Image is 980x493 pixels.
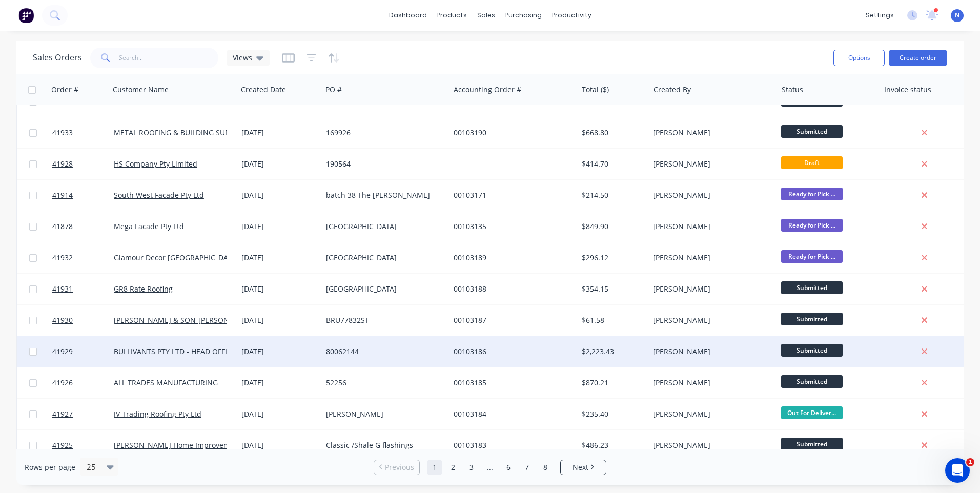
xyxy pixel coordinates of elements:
[326,128,440,138] div: 169926
[654,85,691,95] div: Created By
[52,346,73,357] span: 41929
[370,460,610,475] ul: Pagination
[114,315,256,325] a: [PERSON_NAME] & SON-[PERSON_NAME]
[18,8,34,23] img: Factory
[500,8,547,23] div: purchasing
[582,221,642,232] div: $849.90
[241,159,318,169] div: [DATE]
[472,8,500,23] div: sales
[52,180,114,211] a: 41914
[233,52,252,63] span: Views
[326,159,440,169] div: 190564
[653,378,767,388] div: [PERSON_NAME]
[326,315,440,325] div: BRU77832ST
[445,460,461,475] a: Page 2
[432,8,472,23] div: products
[782,85,803,95] div: Status
[781,313,843,325] span: Submitted
[113,85,169,95] div: Customer Name
[51,85,78,95] div: Order #
[781,406,843,419] span: Out For Deliver...
[114,284,173,294] a: GR8 Rate Roofing
[241,85,286,95] div: Created Date
[52,440,73,450] span: 41925
[519,460,535,475] a: Page 7
[582,284,642,294] div: $354.15
[114,190,204,200] a: South West Facade Pty Ltd
[561,462,606,473] a: Next page
[326,440,440,450] div: Classic /Shale G flashings
[955,11,959,20] span: N
[889,50,947,66] button: Create order
[326,378,440,388] div: 52256
[582,85,609,95] div: Total ($)
[52,128,73,138] span: 41933
[114,128,276,137] a: METAL ROOFING & BUILDING SUPPLIES PTY LTD
[781,438,843,450] span: Submitted
[374,462,419,473] a: Previous page
[52,367,114,398] a: 41926
[241,346,318,357] div: [DATE]
[482,460,498,475] a: Jump forward
[454,315,567,325] div: 00103187
[653,440,767,450] div: [PERSON_NAME]
[114,221,184,231] a: Mega Facade Pty Ltd
[114,378,218,387] a: ALL TRADES MANUFACTURING
[52,399,114,429] a: 41927
[52,211,114,242] a: 41878
[538,460,553,475] a: Page 8
[781,188,843,200] span: Ready for Pick ...
[781,250,843,263] span: Ready for Pick ...
[653,128,767,138] div: [PERSON_NAME]
[241,284,318,294] div: [DATE]
[52,149,114,179] a: 41928
[653,284,767,294] div: [PERSON_NAME]
[114,409,201,419] a: JV Trading Roofing Pty Ltd
[114,159,197,169] a: HS Company Pty Limited
[454,253,567,263] div: 00103189
[582,159,642,169] div: $414.70
[781,125,843,138] span: Submitted
[326,221,440,232] div: [GEOGRAPHIC_DATA]
[384,8,432,23] a: dashboard
[945,458,970,483] iframe: Intercom live chat
[501,460,516,475] a: Page 6
[241,315,318,325] div: [DATE]
[653,409,767,419] div: [PERSON_NAME]
[52,336,114,367] a: 41929
[653,159,767,169] div: [PERSON_NAME]
[52,221,73,232] span: 41878
[241,128,318,138] div: [DATE]
[454,190,567,200] div: 00103171
[454,128,567,138] div: 00103190
[582,253,642,263] div: $296.12
[241,440,318,450] div: [DATE]
[582,128,642,138] div: $668.80
[781,344,843,357] span: Submitted
[582,440,642,450] div: $486.23
[966,458,974,466] span: 1
[781,156,843,169] span: Draft
[454,221,567,232] div: 00103135
[52,274,114,304] a: 41931
[454,409,567,419] div: 00103184
[114,440,270,450] a: [PERSON_NAME] Home Improvements Pty Ltd
[325,85,342,95] div: PO #
[119,48,219,68] input: Search...
[52,284,73,294] span: 41931
[573,462,588,473] span: Next
[52,315,73,325] span: 41930
[861,8,899,23] div: settings
[326,346,440,357] div: 80062144
[781,219,843,232] span: Ready for Pick ...
[52,253,73,263] span: 41932
[547,8,597,23] div: productivity
[653,253,767,263] div: [PERSON_NAME]
[582,190,642,200] div: $214.50
[653,190,767,200] div: [PERSON_NAME]
[52,159,73,169] span: 41928
[464,460,479,475] a: Page 3
[52,242,114,273] a: 41932
[454,85,521,95] div: Accounting Order #
[427,460,442,475] a: Page 1 is your current page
